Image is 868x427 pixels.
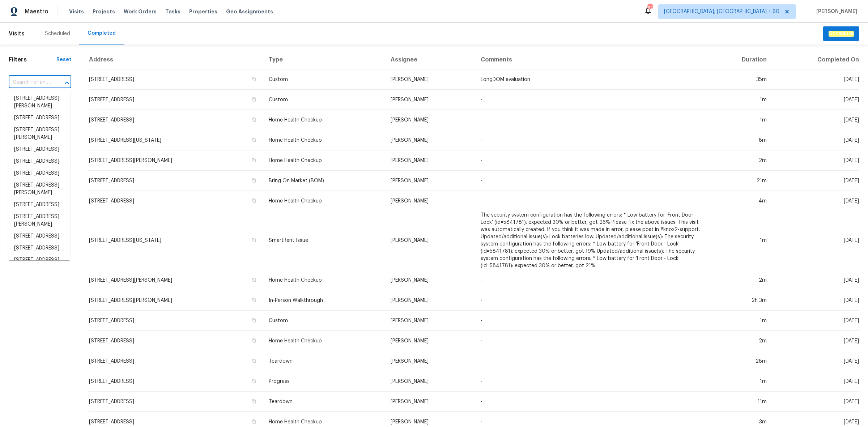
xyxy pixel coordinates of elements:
td: Home Health Checkup [263,191,385,211]
div: Scheduled [45,30,70,37]
td: [DATE] [773,211,859,270]
td: [STREET_ADDRESS][US_STATE] [89,130,263,150]
td: [STREET_ADDRESS] [89,311,263,331]
button: Copy Address [251,96,257,103]
td: The security system configuration has the following errors: * Low battery for 'Front Door - Lock'... [475,211,706,270]
li: [STREET_ADDRESS][PERSON_NAME] [8,179,70,199]
td: Home Health Checkup [263,150,385,171]
td: In-Person Walkthrough [263,290,385,311]
td: [DATE] [773,130,859,150]
td: [STREET_ADDRESS] [89,351,263,371]
td: - [475,130,706,150]
td: [STREET_ADDRESS] [89,110,263,130]
span: Maestro [25,8,48,15]
button: Copy Address [251,398,257,405]
li: [STREET_ADDRESS][PERSON_NAME] [8,124,70,144]
td: [STREET_ADDRESS][PERSON_NAME] [89,150,263,171]
span: Visits [9,26,25,42]
td: [PERSON_NAME] [385,130,475,150]
td: SmartRent Issue [263,211,385,270]
td: [PERSON_NAME] [385,392,475,412]
td: 2m [706,270,773,290]
span: Projects [93,8,115,15]
th: Address [89,50,263,69]
td: 21m [706,171,773,191]
button: Copy Address [251,337,257,344]
td: [PERSON_NAME] [385,69,475,90]
td: [STREET_ADDRESS][PERSON_NAME] [89,270,263,290]
td: Custom [263,311,385,331]
button: Copy Address [251,418,257,425]
td: Progress [263,371,385,392]
td: [DATE] [773,171,859,191]
li: [STREET_ADDRESS][PERSON_NAME] [8,93,70,112]
td: [STREET_ADDRESS][US_STATE] [89,211,263,270]
td: [DATE] [773,371,859,392]
th: Assignee [385,50,475,69]
button: Copy Address [251,297,257,303]
span: [GEOGRAPHIC_DATA], [GEOGRAPHIC_DATA] + 60 [664,8,779,15]
td: - [475,150,706,171]
li: [STREET_ADDRESS] [8,112,70,124]
td: 11m [706,392,773,412]
td: 8m [706,130,773,150]
button: Copy Address [251,177,257,184]
span: Work Orders [124,8,157,15]
td: [DATE] [773,311,859,331]
td: - [475,331,706,351]
td: [STREET_ADDRESS][PERSON_NAME] [89,290,263,311]
li: [STREET_ADDRESS] [8,242,70,254]
td: [DATE] [773,191,859,211]
td: 2h 3m [706,290,773,311]
td: [PERSON_NAME] [385,371,475,392]
td: [PERSON_NAME] [385,191,475,211]
div: Completed [88,30,116,37]
span: Geo Assignments [226,8,273,15]
td: [DATE] [773,150,859,171]
td: [STREET_ADDRESS] [89,392,263,412]
td: [STREET_ADDRESS] [89,331,263,351]
td: Home Health Checkup [263,130,385,150]
td: [PERSON_NAME] [385,110,475,130]
td: Custom [263,90,385,110]
button: Copy Address [251,76,257,82]
td: [STREET_ADDRESS] [89,191,263,211]
button: Copy Address [251,137,257,143]
td: [PERSON_NAME] [385,270,475,290]
td: 2m [706,331,773,351]
td: 28m [706,351,773,371]
td: 4m [706,191,773,211]
th: Comments [475,50,706,69]
li: [STREET_ADDRESS] [8,155,70,167]
div: 620 [647,4,652,12]
td: Home Health Checkup [263,331,385,351]
li: [STREET_ADDRESS] [8,144,70,155]
button: Copy Address [251,317,257,324]
td: - [475,270,706,290]
th: Type [263,50,385,69]
td: [PERSON_NAME] [385,351,475,371]
td: - [475,90,706,110]
td: - [475,191,706,211]
td: - [475,392,706,412]
td: - [475,351,706,371]
td: 1m [706,110,773,130]
td: [PERSON_NAME] [385,171,475,191]
td: - [475,171,706,191]
div: Reset [56,56,71,63]
em: Schedule [829,31,854,37]
td: [DATE] [773,392,859,412]
td: 1m [706,311,773,331]
span: Properties [189,8,217,15]
td: 1m [706,211,773,270]
td: LongDOM evaluation [475,69,706,90]
td: 35m [706,69,773,90]
td: [STREET_ADDRESS] [89,90,263,110]
td: Bring On Market (BOM) [263,171,385,191]
td: [DATE] [773,110,859,130]
td: Custom [263,69,385,90]
button: Copy Address [251,378,257,384]
button: Copy Address [251,197,257,204]
h1: Filters [9,56,56,63]
li: [STREET_ADDRESS] [8,254,70,266]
